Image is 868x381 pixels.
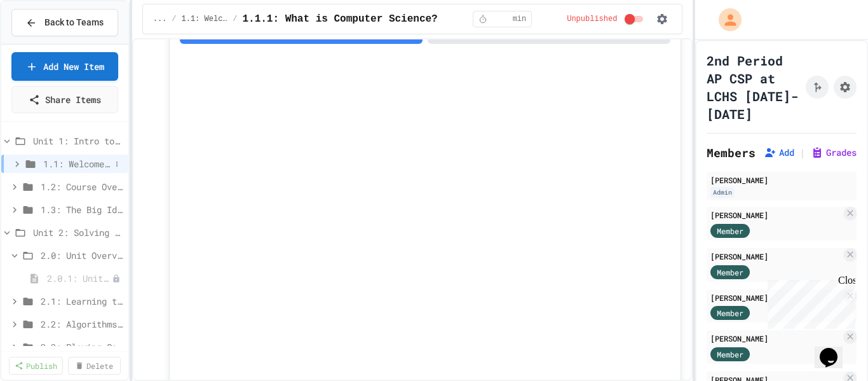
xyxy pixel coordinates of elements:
[33,134,123,148] span: Unit 1: Intro to Computer Science
[41,203,123,216] span: 1.3: The Big Ideas
[710,187,735,198] div: Admin
[799,145,806,160] span: |
[41,249,123,262] span: 2.0: Unit Overview
[834,76,857,99] button: Assignment Settings
[710,174,853,186] div: [PERSON_NAME]
[68,357,121,375] a: Delete
[705,5,745,34] div: My Account
[233,14,237,24] span: /
[567,14,617,24] span: Unpublished
[815,330,855,368] iframe: chat widget
[172,14,176,24] span: /
[710,333,841,344] div: [PERSON_NAME]
[11,52,118,81] a: Add New Item
[710,251,841,262] div: [PERSON_NAME]
[764,146,794,159] button: Add
[112,274,121,283] div: Unpublished
[153,14,167,24] span: ...
[182,14,228,24] span: 1.1: Welcome to Computer Science
[710,292,841,303] div: [PERSON_NAME]
[707,144,756,162] h2: Members
[717,267,743,278] span: Member
[717,307,743,319] span: Member
[9,357,63,375] a: Publish
[44,16,104,29] span: Back to Teams
[811,146,857,159] button: Grades
[11,9,118,36] button: Back to Teams
[707,52,801,123] h1: 2nd Period AP CSP at LCHS [DATE]-[DATE]
[41,340,123,354] span: 2.3: Playing Games
[41,317,123,331] span: 2.2: Algorithms - from Pseudocode to Flowcharts
[41,180,123,193] span: 1.2: Course Overview and the AP Exam
[763,275,855,329] iframe: chat widget
[717,225,743,237] span: Member
[513,14,527,24] span: min
[242,11,437,27] span: 1.1.1: What is Computer Science?
[43,157,111,170] span: 1.1: Welcome to Computer Science
[11,86,118,113] a: Share Items
[717,349,743,360] span: Member
[47,272,112,285] span: 2.0.1: Unit Overview
[33,226,123,239] span: Unit 2: Solving Problems in Computer Science
[5,5,88,81] div: Chat with us now!Close
[806,76,829,99] button: Click to see fork details
[41,294,123,308] span: 2.1: Learning to Solve Hard Problems
[111,158,123,170] button: More options
[710,209,841,221] div: [PERSON_NAME]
